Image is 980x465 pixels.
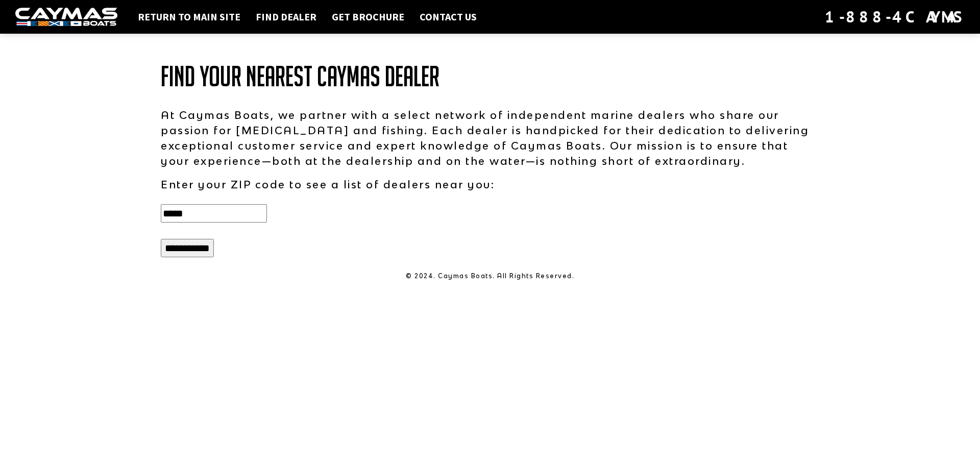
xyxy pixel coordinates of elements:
[161,61,819,92] h1: Find Your Nearest Caymas Dealer
[15,8,117,27] img: white-logo-c9c8dbefe5ff5ceceb0f0178aa75bf4bb51f6bca0971e226c86eb53dfe498488.png
[161,107,819,168] p: At Caymas Boats, we partner with a select network of independent marine dealers who share our pas...
[825,6,965,28] div: 1-888-4CAYMAS
[327,10,409,23] a: Get Brochure
[161,177,819,192] p: Enter your ZIP code to see a list of dealers near you:
[133,10,246,23] a: Return to main site
[414,10,482,23] a: Contact Us
[161,272,819,281] p: © 2024. Caymas Boats. All Rights Reserved.
[251,10,322,23] a: Find Dealer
